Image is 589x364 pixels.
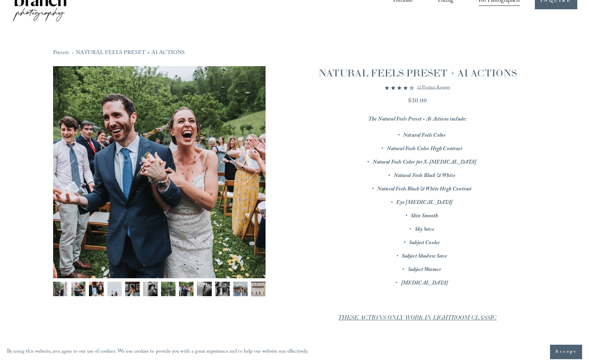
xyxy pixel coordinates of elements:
[555,349,577,355] span: Accept
[401,279,448,288] em: [MEDICAL_DATA]
[299,66,536,80] h1: NATURAL FEELS PRESET + AI ACTIONS
[143,282,158,300] button: Image 6 of 12
[409,239,440,248] em: Subject Cooler
[7,347,309,357] p: By using this website, you agree to our use of cookies. We use cookies to provide you with a grea...
[125,282,140,296] img: FUJ14832.jpg (Copy)
[76,48,185,59] a: NATURAL FEELS PRESET + AI ACTIONS
[417,84,450,92] a: 12 product reviews
[107,282,122,300] button: Image 4 of 12
[394,171,455,181] em: Natural Feels Black & White
[215,282,230,300] button: Image 10 of 12
[368,115,467,124] em: The Natural Feels Preset + Ai Actions include:
[338,314,497,321] em: THESE ACTIONS ONLY WORK IN LIGHTROOM CLASSIC
[408,266,441,275] em: Subject Warmer
[415,225,434,235] em: Sky Save
[197,282,211,300] button: Image 9 of 12
[71,282,86,300] button: Image 2 of 12
[232,160,257,184] button: Next
[233,282,248,296] img: DSCF8358.jpg (Copy)
[125,282,140,300] button: Image 5 of 12
[89,282,103,300] button: Image 3 of 12
[107,282,122,296] img: FUJ18856 copy.jpg (Copy)
[251,282,266,300] button: Image 12 of 12
[396,198,453,208] em: Eye [MEDICAL_DATA]
[161,282,176,300] button: Image 7 of 12
[411,212,438,221] em: Skin Smooth
[53,282,68,296] img: DSCF9013.jpg (Copy)
[387,145,462,154] em: Natural Feels Color High Contrast
[89,282,103,296] img: DSCF8972.jpg (Copy)
[402,252,447,261] em: Subject Shadow Save
[550,345,582,359] button: Accept
[62,160,87,184] button: Previous
[373,158,476,167] em: Natural Feels Color for X-[MEDICAL_DATA]
[403,131,446,141] em: Natural Feels Color
[53,282,266,300] div: Gallery thumbnails
[377,185,471,194] em: Natural Feels Black & White High Contrast
[215,282,230,296] img: FUJ15149.jpg (Copy)
[53,48,69,59] a: Presets
[251,282,266,296] img: DSCF7340.jpg (Copy)
[233,282,248,300] button: Image 11 of 12
[72,48,73,59] span: ›
[179,282,193,300] button: Image 8 of 12
[53,282,68,300] button: Image 1 of 12
[53,66,266,336] div: Gallery
[143,282,158,296] img: DSCF9372.jpg (Copy)
[299,96,536,105] div: $30.00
